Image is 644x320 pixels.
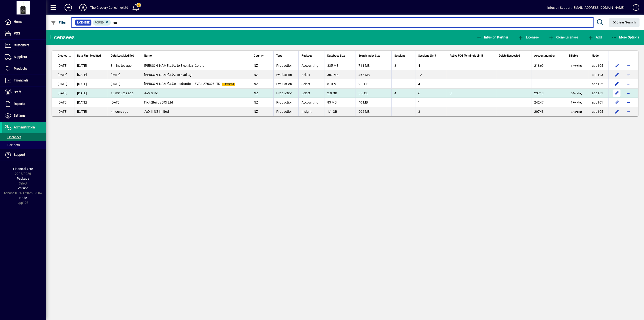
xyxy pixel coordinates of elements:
[613,71,620,78] button: Edit
[298,61,324,70] td: Accounting
[447,89,496,98] td: 3
[14,43,29,47] span: Customers
[273,107,299,116] td: Production
[391,61,415,70] td: 3
[254,53,271,58] div: Country
[144,53,248,58] div: Name
[592,110,603,113] span: app105.prod.infusionbusinesssoftware.com
[625,89,632,97] button: More options
[415,70,447,79] td: 12
[14,67,27,70] span: Products
[415,79,447,89] td: 4
[273,70,299,79] td: Evaluation
[14,114,25,117] span: Settings
[569,53,586,58] div: Billable
[2,75,46,86] a: Financials
[273,89,299,98] td: Production
[74,107,108,116] td: [DATE]
[76,3,90,12] button: Profile
[77,20,90,25] span: Licensee
[18,186,28,190] span: Version
[588,35,602,39] span: Add
[5,135,21,139] span: Licensees
[95,21,104,24] span: Found
[144,110,169,113] span: Drill NZ limited
[61,3,76,12] button: Add
[58,53,71,58] div: Created
[625,108,632,115] button: More options
[254,53,264,58] span: Country
[273,61,299,70] td: Production
[111,53,138,58] div: Data Last Modified
[570,110,583,114] span: Pending
[415,98,447,107] td: 1
[2,51,46,63] a: Suppliers
[324,70,356,79] td: 307 MB
[251,61,273,70] td: NZ
[610,33,641,41] button: More Options
[298,89,324,98] td: Select
[14,90,21,94] span: Staff
[592,91,603,95] span: app101.prod.infusionbusinesssoftware.com
[324,98,356,107] td: 83 MB
[356,98,391,107] td: 40 MB
[625,99,632,106] button: More options
[17,177,29,180] span: Package
[2,16,46,28] a: Home
[359,53,389,58] div: Search Index Size
[324,79,356,89] td: 810 MB
[359,53,380,58] span: Search Index Size
[51,21,66,24] span: Filter
[169,64,173,67] em: all
[613,20,636,24] span: Clear Search
[77,53,105,58] div: Data First Modified
[144,101,173,104] span: Fix Builds BOI Ltd
[273,79,299,89] td: Evaluation
[518,35,539,39] span: Licensee
[14,32,20,35] span: POS
[276,53,282,58] span: Type
[356,107,391,116] td: 902 MB
[415,61,447,70] td: 4
[2,110,46,121] a: Settings
[415,107,447,116] td: 3
[251,70,273,79] td: NZ
[5,143,20,147] span: Partners
[251,89,273,98] td: NZ
[324,61,356,70] td: 335 MB
[609,18,640,27] button: Clear
[14,125,35,129] span: Administration
[592,53,598,58] span: Node
[74,89,108,98] td: [DATE]
[592,101,603,104] span: app101.prod.infusionbusinesssoftware.com
[592,82,603,86] span: app102.prod.infusionbusinesssoftware.com
[144,64,205,67] span: [PERSON_NAME] Auto Electrical Co Ltd
[50,18,67,27] button: Filter
[298,79,324,89] td: Select
[144,73,192,77] span: [PERSON_NAME] Auto Eval Cg
[273,98,299,107] td: Production
[327,53,353,58] div: Database Size
[592,73,603,77] span: app103.prod.infusionbusinesssoftware.com
[301,53,312,58] span: Package
[570,101,583,105] span: Pending
[499,53,520,58] span: Delete Requested
[14,55,27,59] span: Suppliers
[2,98,46,110] a: Reports
[415,89,447,98] td: 6
[251,79,273,89] td: NZ
[52,98,74,107] td: [DATE]
[108,89,141,98] td: 16 minutes ago
[356,89,391,98] td: 5.0 GB
[144,91,148,95] em: All
[450,53,493,58] div: Active POS Terminals Limit
[327,53,345,58] span: Database Size
[111,53,134,58] span: Data Last Modified
[298,107,324,116] td: Insight
[476,35,508,39] span: Infusion Partner
[547,4,624,11] div: Infusion Support [EMAIL_ADDRESS][DOMAIN_NAME]
[394,53,405,58] span: Sessions
[108,61,141,70] td: 8 minutes ago
[298,98,324,107] td: Accounting
[2,86,46,98] a: Staff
